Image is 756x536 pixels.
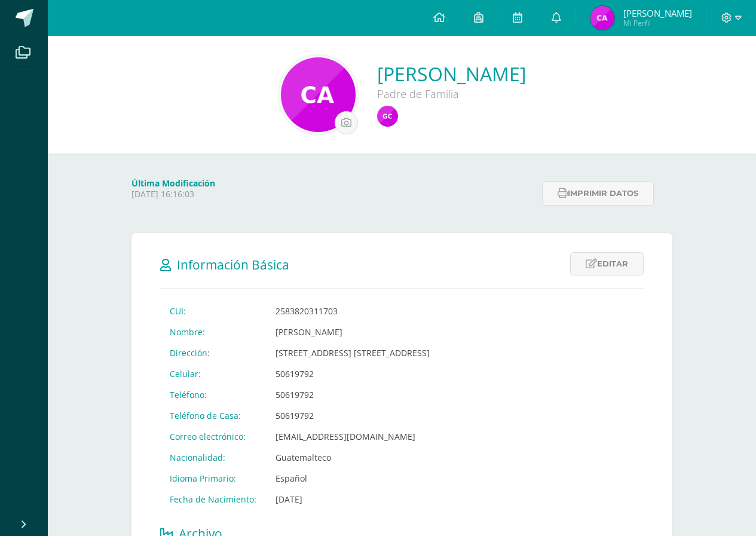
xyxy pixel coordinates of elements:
span: Mi Perfil [623,18,692,28]
span: [PERSON_NAME] [623,7,692,19]
h4: Última Modificación [131,177,535,189]
td: Idioma Primario: [160,468,266,489]
td: [DATE] [266,489,439,510]
td: Teléfono: [160,384,266,405]
td: 50619792 [266,384,439,405]
td: CUI: [160,301,266,321]
td: Guatemalteco [266,447,439,468]
td: Celular: [160,363,266,384]
td: Español [266,468,439,489]
div: Padre de Familia [377,87,526,101]
td: [PERSON_NAME] [266,321,439,342]
td: 50619792 [266,363,439,384]
img: 386326765ab7d4a173a90e2fe536d655.png [590,6,614,30]
td: Correo electrónico: [160,426,266,447]
p: [DATE] 16:16:03 [131,189,535,200]
img: 7673a2cd7f1fc612756c59996d16020c.png [377,106,398,127]
td: Teléfono de Casa: [160,405,266,426]
img: 6df8ea75a034001145db646602d9a303.png [281,57,356,132]
td: 50619792 [266,405,439,426]
span: Información Básica [177,256,289,273]
button: Imprimir datos [542,181,654,206]
td: [EMAIL_ADDRESS][DOMAIN_NAME] [266,426,439,447]
td: Fecha de Nacimiento: [160,489,266,510]
td: 2583820311703 [266,301,439,321]
td: Nombre: [160,321,266,342]
a: Editar [570,252,644,275]
td: [STREET_ADDRESS] [STREET_ADDRESS] [266,342,439,363]
a: [PERSON_NAME] [377,61,526,87]
td: Nacionalidad: [160,447,266,468]
td: Dirección: [160,342,266,363]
